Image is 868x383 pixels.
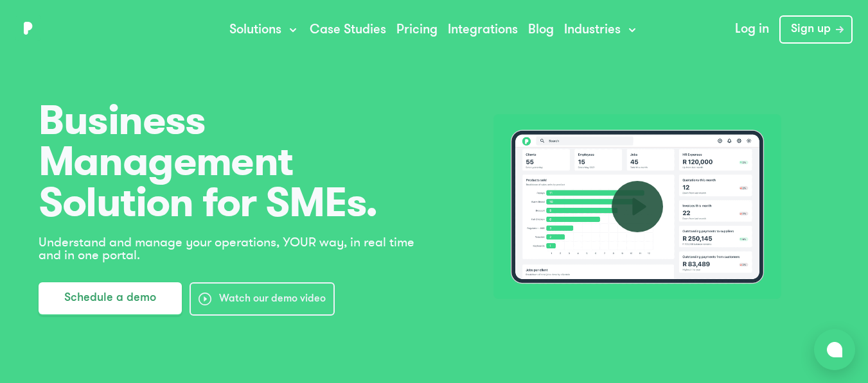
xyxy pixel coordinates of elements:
[791,22,831,37] span: Sign up
[564,22,621,38] span: Industries
[396,24,438,37] a: Pricing
[827,342,842,357] img: bubble-icon
[15,15,41,41] img: PiCortex
[229,22,281,38] span: Solutions
[448,24,518,37] a: Integrations
[39,282,182,314] button: Schedule a demo
[310,24,386,37] a: Case Studies
[229,22,299,38] button: Solutions
[190,282,335,316] button: Watch our demo video
[39,236,424,262] p: Understand and manage your operations, YOUR way, in real time and in one portal.
[39,100,424,223] span: Business Management Solution for SMEs.
[528,24,554,37] a: Blog
[219,291,326,307] span: Watch our demo video
[564,22,639,38] a: Industries
[725,15,779,44] a: Log in
[493,114,781,300] button: industry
